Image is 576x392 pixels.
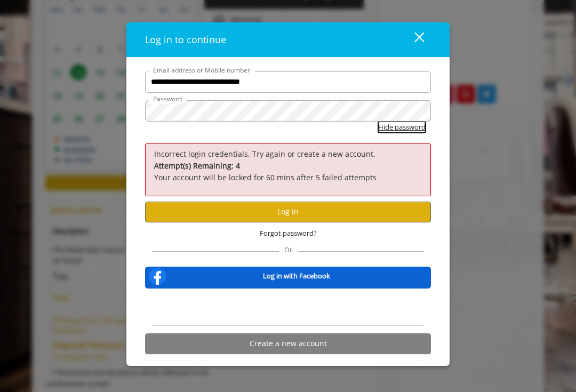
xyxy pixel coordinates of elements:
[378,122,426,133] button: Hide password
[154,161,240,171] b: Attempt(s) Remaining: 4
[145,100,431,122] input: Password
[145,333,431,354] button: Create a new account
[279,245,298,254] span: Or
[234,295,342,319] iframe: Sign in with Google Button
[402,31,423,47] div: close dialog
[145,71,431,93] input: Email address or Mobile number
[147,266,168,287] img: facebook-logo
[263,270,330,282] b: Log in with Facebook
[395,29,431,51] button: close dialog
[145,33,226,46] span: Log in to continue
[239,295,337,319] div: Sign in with Google. Opens in new tab
[145,202,431,222] button: Log in
[148,94,187,104] label: Password
[148,65,255,75] label: Email address or Mobile number
[260,228,317,239] span: Forgot password?
[154,149,375,159] span: Incorrect login credentials. Try again or create a new account.
[154,160,422,184] p: Your account will be locked for 60 mins after 5 failed attempts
